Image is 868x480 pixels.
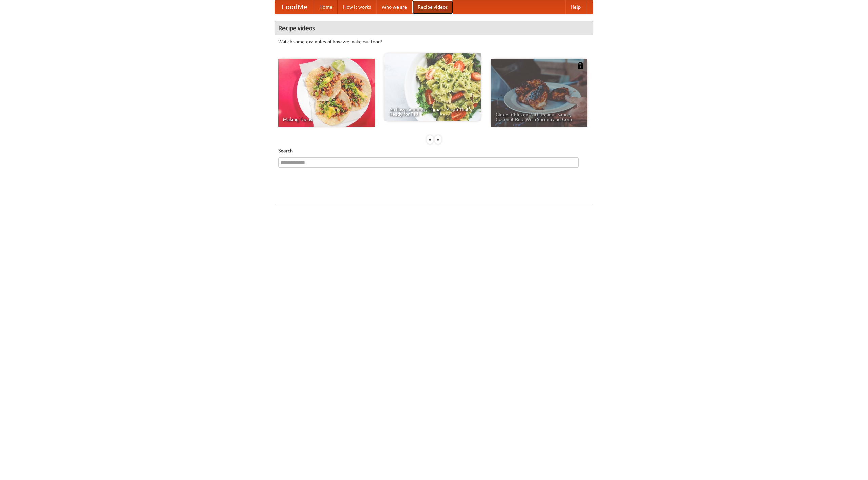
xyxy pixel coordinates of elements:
h5: Search [278,147,590,154]
h4: Recipe videos [275,21,593,35]
a: How it works [338,0,376,14]
p: Watch some examples of how we make our food! [278,38,590,45]
div: » [435,135,441,144]
a: FoodMe [275,0,314,14]
a: Home [314,0,338,14]
span: An Easy, Summery Tomato Pasta That's Ready for Fall [389,107,476,116]
a: Making Tacos [278,59,375,127]
img: 483408.png [577,62,584,69]
a: Recipe videos [412,0,453,14]
a: An Easy, Summery Tomato Pasta That's Ready for Fall [384,53,481,121]
span: Making Tacos [283,117,370,122]
div: « [427,135,433,144]
a: Help [565,0,586,14]
a: Who we are [376,0,412,14]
